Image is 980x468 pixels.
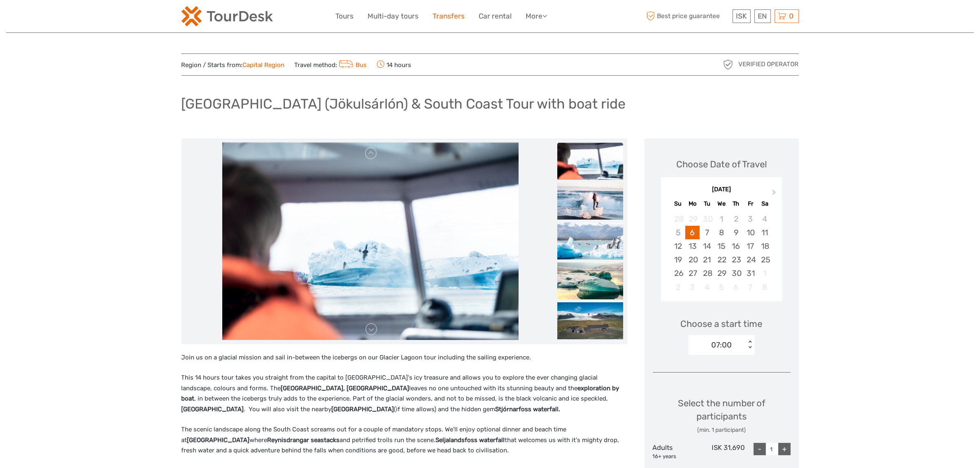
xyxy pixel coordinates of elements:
[758,280,772,294] div: Not available Saturday, November 8th, 2025
[768,188,782,201] button: Next Month
[743,212,758,226] div: Not available Friday, October 3rd, 2025
[714,266,729,280] div: Choose Wednesday, October 29th, 2025
[700,198,714,209] div: Tu
[338,61,367,69] a: Bus
[758,212,772,226] div: Not available Saturday, October 4th, 2025
[653,426,791,434] div: (min. 1 participant)
[671,253,685,266] div: Choose Sunday, October 19th, 2025
[729,253,743,266] div: Choose Thursday, October 23rd, 2025
[743,266,758,280] div: Choose Friday, October 31st, 2025
[729,226,743,239] div: Choose Thursday, October 9th, 2025
[182,95,626,112] h1: [GEOGRAPHIC_DATA] (Jökulsárlón) & South Coast Tour with boat ride
[743,253,758,266] div: Choose Friday, October 24th, 2025
[729,212,743,226] div: Not available Thursday, October 2nd, 2025
[557,302,623,339] img: 42252549b77d4fd8bb3046472130cb37_slider_thumbnail.jpeg
[681,317,763,330] span: Choose a start time
[698,443,745,460] div: ISK 31,690
[479,10,512,22] a: Car rental
[758,253,772,266] div: Choose Saturday, October 25th, 2025
[433,10,465,22] a: Transfers
[722,58,735,71] img: verified_operator_grey_128.png
[182,6,273,26] img: 120-15d4194f-c635-41b9-a512-a3cb382bfb57_logo_small.png
[700,280,714,294] div: Not available Tuesday, November 4th, 2025
[182,424,627,456] p: The scenic landscape along the South Coast screams out for a couple of mandatory stops. We'll enj...
[182,352,627,363] p: Join us on a glacial mission and sail in-between the icebergs on our Glacier Lagoon tour includin...
[671,212,685,226] div: Not available Sunday, September 28th, 2025
[671,226,685,239] div: Not available Sunday, October 5th, 2025
[336,10,354,22] a: Tours
[671,239,685,253] div: Choose Sunday, October 12th, 2025
[243,61,285,69] a: Capital Region
[663,212,780,294] div: month 2025-10
[700,253,714,266] div: Choose Tuesday, October 21st, 2025
[653,443,699,460] div: Adults
[645,9,731,23] span: Best price guarantee
[754,443,766,455] div: -
[676,158,767,171] div: Choose Date of Travel
[747,341,754,349] div: < >
[711,340,732,350] div: 07:00
[758,226,772,239] div: Choose Saturday, October 11th, 2025
[714,253,729,266] div: Choose Wednesday, October 22nd, 2025
[685,253,700,266] div: Choose Monday, October 20th, 2025
[557,143,623,180] img: a042029a9cc14fda80e6c653f471ca12_slider_thumbnail.jpeg
[281,385,410,392] strong: [GEOGRAPHIC_DATA], [GEOGRAPHIC_DATA]
[222,143,519,340] img: a042029a9cc14fda80e6c653f471ca12_main_slider.jpeg
[758,198,772,209] div: Sa
[729,198,743,209] div: Th
[182,385,619,403] strong: exploration by boat
[182,373,627,415] p: This 14 hours tour takes you straight from the capital to [GEOGRAPHIC_DATA]'s icy treasure and al...
[557,183,623,220] img: 55e92b38a1dc496cbaf4c8d94d50a11c_slider_thumbnail.jpeg
[685,198,700,209] div: Mo
[778,443,791,455] div: +
[700,226,714,239] div: Choose Tuesday, October 7th, 2025
[754,9,771,23] div: EN
[496,405,561,413] strong: Stjórnarfoss waterfall.
[653,453,699,461] div: 16+ years
[685,266,700,280] div: Choose Monday, October 27th, 2025
[729,239,743,253] div: Choose Thursday, October 16th, 2025
[729,280,743,294] div: Not available Thursday, November 6th, 2025
[743,226,758,239] div: Choose Friday, October 10th, 2025
[758,239,772,253] div: Choose Saturday, October 18th, 2025
[700,266,714,280] div: Choose Tuesday, October 28th, 2025
[729,266,743,280] div: Choose Thursday, October 30th, 2025
[743,198,758,209] div: Fr
[671,198,685,209] div: Su
[714,280,729,294] div: Not available Wednesday, November 5th, 2025
[758,266,772,280] div: Not available Saturday, November 1st, 2025
[436,436,505,444] strong: Seljalandsfoss waterfall
[743,280,758,294] div: Not available Friday, November 7th, 2025
[700,239,714,253] div: Choose Tuesday, October 14th, 2025
[187,436,250,444] strong: [GEOGRAPHIC_DATA]
[700,212,714,226] div: Not available Tuesday, September 30th, 2025
[714,226,729,239] div: Choose Wednesday, October 8th, 2025
[526,10,547,22] a: More
[182,61,285,70] span: Region / Starts from:
[739,60,799,69] span: Verified Operator
[736,12,747,20] span: ISK
[685,212,700,226] div: Not available Monday, September 29th, 2025
[685,280,700,294] div: Not available Monday, November 3rd, 2025
[714,212,729,226] div: Not available Wednesday, October 1st, 2025
[714,239,729,253] div: Choose Wednesday, October 15th, 2025
[714,198,729,209] div: We
[685,239,700,253] div: Choose Monday, October 13th, 2025
[332,405,394,413] strong: [GEOGRAPHIC_DATA]
[653,397,791,434] div: Select the number of participants
[377,59,411,70] span: 14 hours
[182,405,244,413] strong: [GEOGRAPHIC_DATA]
[743,239,758,253] div: Choose Friday, October 17th, 2025
[295,59,367,70] span: Travel method:
[671,266,685,280] div: Choose Sunday, October 26th, 2025
[557,222,623,259] img: 0ce2141861524bc79301ce9c84348262_slider_thumbnail.jpeg
[685,226,700,239] div: Choose Monday, October 6th, 2025
[368,10,419,22] a: Multi-day tours
[661,185,782,194] div: [DATE]
[788,12,795,20] span: 0
[671,280,685,294] div: Not available Sunday, November 2nd, 2025
[268,436,340,444] strong: Reynisdrangar seastacks
[557,262,623,299] img: b66dbf5e51ce45879c111f032129e0c9_slider_thumbnail.jpeg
